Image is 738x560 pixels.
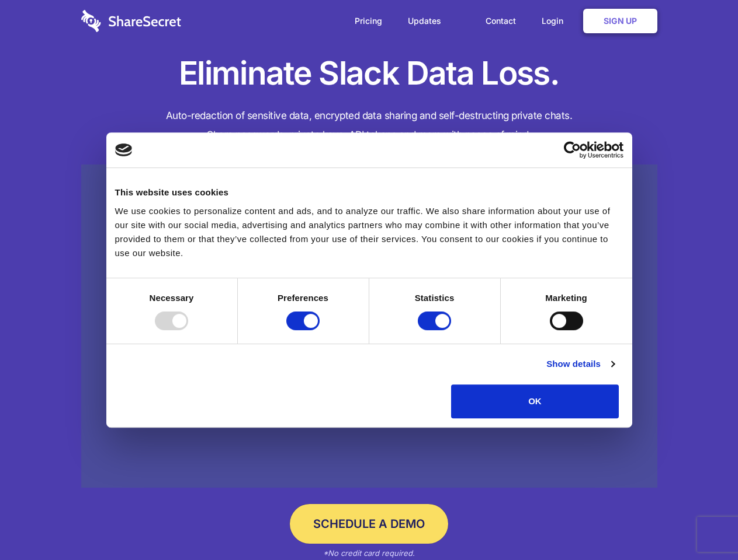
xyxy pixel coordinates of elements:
img: logo-wordmark-white-trans-d4663122ce5f474addd5e946df7df03e33cb6a1c49d2221995e7729f52c070b2.svg [81,10,181,32]
em: *No credit card required. [323,548,415,558]
strong: Marketing [545,293,587,303]
a: Wistia video thumbnail [81,164,657,488]
strong: Preferences [278,293,328,303]
strong: Statistics [415,293,455,303]
img: logo [115,143,133,156]
h1: Eliminate Slack Data Loss. [81,52,657,94]
a: Login [530,3,581,39]
a: Schedule a Demo [290,504,448,544]
a: Show details [546,357,614,371]
button: OK [451,384,619,418]
a: Sign Up [583,9,657,33]
div: This website uses cookies [115,185,623,199]
a: Pricing [343,3,394,39]
div: We use cookies to personalize content and ads, and to analyze our traffic. We also share informat... [115,204,623,260]
a: Usercentrics Cookiebot - opens in a new window [521,141,623,159]
h4: Auto-redaction of sensitive data, encrypted data sharing and self-destructing private chats. Shar... [81,106,657,145]
a: Contact [474,3,528,39]
strong: Necessary [150,293,194,303]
